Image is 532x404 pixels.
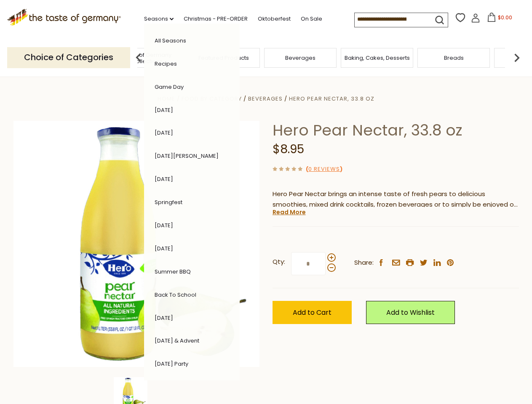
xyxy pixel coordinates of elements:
[285,55,315,61] a: Beverages
[155,60,177,68] a: Recipes
[308,165,340,174] a: 0 Reviews
[444,55,464,61] a: Breads
[482,13,518,25] button: $0.00
[258,14,291,24] a: Oktoberfest
[155,291,196,299] a: Back to School
[13,121,260,367] img: Hero Pear Nectar, 33.8 oz
[248,95,283,103] a: Beverages
[155,152,219,160] a: [DATE][PERSON_NAME]
[155,175,173,183] a: [DATE]
[306,165,342,173] span: ( )
[155,221,173,229] a: [DATE]
[155,360,188,368] a: [DATE] Party
[273,189,519,210] p: Hero Pear Nectar brings an intense taste of fresh pears to delicious smoothies, mixed drink cockt...
[155,337,199,345] a: [DATE] & Advent
[155,268,191,276] a: Summer BBQ
[155,83,184,91] a: Game Day
[155,245,173,252] a: [DATE]
[273,208,306,216] a: Read More
[155,314,173,322] a: [DATE]
[155,129,173,137] a: [DATE]
[155,37,186,45] a: All Seasons
[508,49,525,66] img: next arrow
[155,106,173,114] a: [DATE]
[291,252,326,275] input: Qty:
[273,141,304,157] span: $8.95
[7,47,130,68] p: Choice of Categories
[366,301,455,324] a: Add to Wishlist
[293,308,331,317] span: Add to Cart
[184,14,248,24] a: Christmas - PRE-ORDER
[273,121,519,140] h1: Hero Pear Nectar, 33.8 oz
[354,258,374,268] span: Share:
[273,257,285,267] strong: Qty:
[301,14,322,24] a: On Sale
[289,95,374,103] a: Hero Pear Nectar, 33.8 oz
[130,49,147,66] img: previous arrow
[498,14,512,21] span: $0.00
[273,301,352,324] button: Add to Cart
[345,55,410,61] a: Baking, Cakes, Desserts
[155,198,182,206] a: Springfest
[144,14,174,24] a: Seasons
